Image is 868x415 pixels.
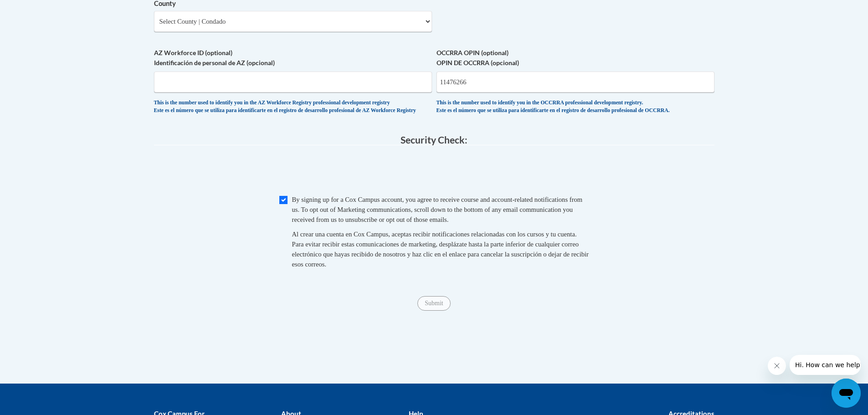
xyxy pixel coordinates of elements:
span: Security Check: [401,134,467,145]
label: AZ Workforce ID (optional) Identificación de personal de AZ (opcional) [154,48,432,68]
iframe: Button to launch messaging window [832,379,861,408]
span: Hi. How can we help? [5,6,74,14]
iframe: reCAPTCHA [365,154,503,190]
iframe: Close message [768,357,786,375]
div: This is the number used to identify you in the AZ Workforce Registry professional development reg... [154,99,432,114]
span: By signing up for a Cox Campus account, you agree to receive course and account-related notificat... [292,196,583,223]
div: This is the number used to identify you in the OCCRRA professional development registry. Este es ... [437,99,714,114]
label: OCCRRA OPIN (optional) OPIN DE OCCRRA (opcional) [437,48,714,68]
span: Al crear una cuenta en Cox Campus, aceptas recibir notificaciones relacionadas con los cursos y t... [292,231,589,268]
iframe: Message from company [790,355,861,375]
